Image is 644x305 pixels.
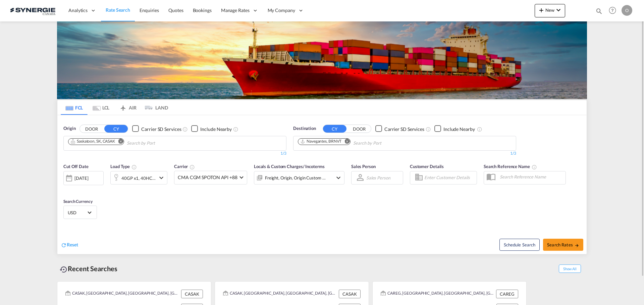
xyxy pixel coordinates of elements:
div: Carrier SD Services [141,126,181,132]
md-tab-item: FCL [61,100,88,115]
span: Search Currency [63,199,93,204]
md-icon: Unchecked: Search for CY (Container Yard) services for all selected carriers.Checked : Search for... [426,126,431,132]
button: icon-plus 400-fgNewicon-chevron-down [535,4,565,17]
div: Recent Searches [57,261,120,276]
div: CASAK [339,290,361,298]
span: Sales Person [351,164,376,169]
div: Saskatoon, SK, CASAK [70,139,115,144]
span: Search Rates [547,242,579,247]
div: Press delete to remove this chip. [300,139,343,144]
md-checkbox: Checkbox No Ink [132,125,181,132]
md-icon: Unchecked: Search for CY (Container Yard) services for all selected carriers.Checked : Search for... [182,126,188,132]
div: [DATE] [74,175,88,181]
md-icon: icon-chevron-down [157,173,165,181]
span: Manage Rates [221,7,250,14]
div: 1/3 [293,151,516,156]
md-icon: The selected Trucker/Carrierwill be displayed in the rate results If the rates are from another f... [190,164,195,169]
img: LCL+%26+FCL+BACKGROUND.png [57,21,587,99]
md-icon: Unchecked: Ignores neighbouring ports when fetching rates.Checked : Includes neighbouring ports w... [477,126,482,132]
input: Enter Customer Details [424,172,475,182]
div: Navegantes, BRNVT [300,139,341,144]
div: 40GP x1 40HC x1icon-chevron-down [110,171,167,184]
div: Freight Origin Origin Custom Destination Destination Custom Factory Stuffingicon-chevron-down [254,171,344,184]
md-icon: icon-chevron-down [554,6,562,14]
div: Freight Origin Origin Custom Destination Destination Custom Factory Stuffing [265,173,326,182]
md-icon: icon-airplane [119,104,127,109]
button: DOOR [80,125,103,133]
md-checkbox: Checkbox No Ink [191,125,232,132]
md-select: Select Currency: $ USDUnited States Dollar [67,208,93,217]
div: Press delete to remove this chip. [70,139,116,144]
div: O [622,5,632,16]
div: Help [607,5,622,17]
span: / Incoterms [303,164,325,169]
button: DOOR [347,125,371,133]
md-chips-wrap: Chips container. Use arrow keys to select chips. [297,136,420,149]
span: Quotes [168,7,183,13]
span: Rate Search [106,7,130,13]
md-icon: icon-arrow-right [575,243,579,248]
span: Customer Details [410,164,444,169]
div: Include Nearby [443,126,475,132]
span: Bookings [193,7,212,13]
button: CY [323,125,346,133]
input: Chips input. [353,138,417,149]
md-icon: icon-plus 400-fg [537,6,545,14]
md-datepicker: Select [63,184,68,193]
input: Chips input. [127,138,191,149]
button: Remove [114,139,124,145]
md-icon: Your search will be saved by the below given name [532,164,537,169]
span: Cut Off Date [63,164,89,169]
img: 1f56c880d42311ef80fc7dca854c8e59.png [10,3,55,18]
md-chips-wrap: Chips container. Use arrow keys to select chips. [67,136,193,149]
div: icon-magnify [595,7,603,17]
md-checkbox: Checkbox No Ink [434,125,475,132]
button: Search Ratesicon-arrow-right [543,239,583,251]
span: Reset [67,242,78,247]
div: CASAK [181,290,203,298]
md-icon: Unchecked: Ignores neighbouring ports when fetching rates.Checked : Includes neighbouring ports w... [233,126,238,132]
span: New [537,7,562,13]
md-pagination-wrapper: Use the left and right arrow keys to navigate between tabs [61,100,168,115]
div: CASAK, Saskatoon, SK, Canada, North America, Americas [223,290,337,298]
input: Search Reference Name [496,172,566,182]
div: Include Nearby [200,126,232,132]
md-checkbox: Checkbox No Ink [375,125,424,132]
md-icon: icon-magnify [595,7,603,15]
span: Locals & Custom Charges [254,164,325,169]
span: Analytics [68,7,88,14]
div: CASAK, Saskatoon, SK, Canada, North America, Americas [65,290,179,298]
md-icon: icon-backup-restore [60,265,68,274]
div: CAREG, Regina, SK, Canada, North America, Americas [381,290,494,298]
span: Origin [63,125,75,132]
span: CMA CGM SPOTON API +88 [178,174,237,181]
span: Destination [293,125,316,132]
span: My Company [268,7,295,14]
span: Show All [559,264,581,273]
div: 1/3 [63,151,286,156]
div: [DATE] [63,171,104,185]
div: OriginDOOR CY Checkbox No InkUnchecked: Search for CY (Container Yard) services for all selected ... [57,115,587,254]
span: Load Type [110,164,137,169]
md-tab-item: AIR [114,100,141,115]
div: icon-refreshReset [61,241,78,249]
md-select: Sales Person [366,173,391,182]
span: Search Reference Name [484,164,537,169]
md-icon: icon-refresh [61,242,67,248]
button: Remove [340,139,350,145]
button: Note: By default Schedule search will only considerorigin ports, destination ports and cut off da... [499,239,540,251]
md-tab-item: LCL [88,100,114,115]
md-tab-item: LAND [141,100,168,115]
span: Carrier [174,164,195,169]
div: Carrier SD Services [384,126,424,132]
div: CAREG [496,290,518,298]
span: USD [68,210,87,216]
md-icon: icon-information-outline [131,164,137,169]
button: CY [104,125,128,133]
md-icon: icon-chevron-down [334,173,342,181]
span: Enquiries [140,7,159,13]
div: 40GP x1 40HC x1 [121,173,156,182]
span: Help [607,5,618,16]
